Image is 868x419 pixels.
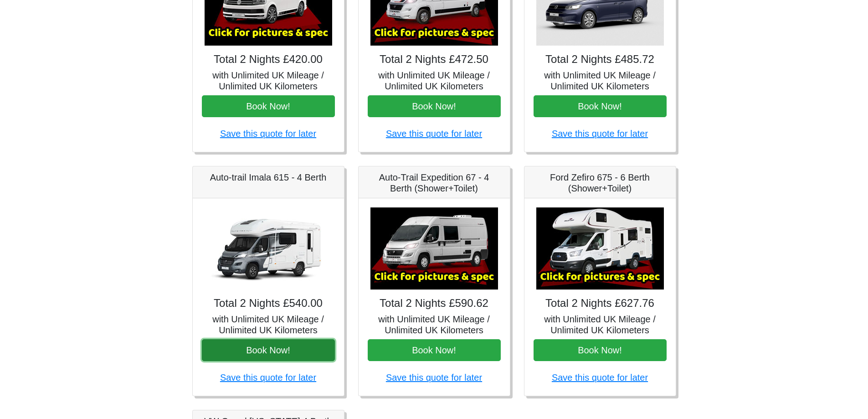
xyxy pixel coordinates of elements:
[534,172,667,194] h5: Ford Zefiro 675 - 6 Berth (Shower+Toilet)
[552,129,648,139] a: Save this quote for later
[534,95,667,117] button: Book Now!
[368,70,501,92] h5: with Unlimited UK Mileage / Unlimited UK Kilometers
[536,207,664,290] img: Ford Zefiro 675 - 6 Berth (Shower+Toilet)
[202,297,335,310] h4: Total 2 Nights £540.00
[368,95,501,117] button: Book Now!
[534,314,667,336] h5: with Unlimited UK Mileage / Unlimited UK Kilometers
[368,53,501,66] h4: Total 2 Nights £472.50
[202,339,335,361] button: Book Now!
[534,53,667,66] h4: Total 2 Nights £485.72
[534,297,667,310] h4: Total 2 Nights £627.76
[220,372,316,383] a: Save this quote for later
[220,129,316,139] a: Save this quote for later
[386,372,482,383] a: Save this quote for later
[202,314,335,336] h5: with Unlimited UK Mileage / Unlimited UK Kilometers
[202,70,335,92] h5: with Unlimited UK Mileage / Unlimited UK Kilometers
[368,172,501,194] h5: Auto-Trail Expedition 67 - 4 Berth (Shower+Toilet)
[368,339,501,361] button: Book Now!
[534,70,667,92] h5: with Unlimited UK Mileage / Unlimited UK Kilometers
[386,129,482,139] a: Save this quote for later
[534,339,667,361] button: Book Now!
[202,95,335,117] button: Book Now!
[370,207,498,290] img: Auto-Trail Expedition 67 - 4 Berth (Shower+Toilet)
[552,372,648,383] a: Save this quote for later
[205,207,332,290] img: Auto-trail Imala 615 - 4 Berth
[368,314,501,336] h5: with Unlimited UK Mileage / Unlimited UK Kilometers
[202,172,335,183] h5: Auto-trail Imala 615 - 4 Berth
[202,53,335,66] h4: Total 2 Nights £420.00
[368,297,501,310] h4: Total 2 Nights £590.62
